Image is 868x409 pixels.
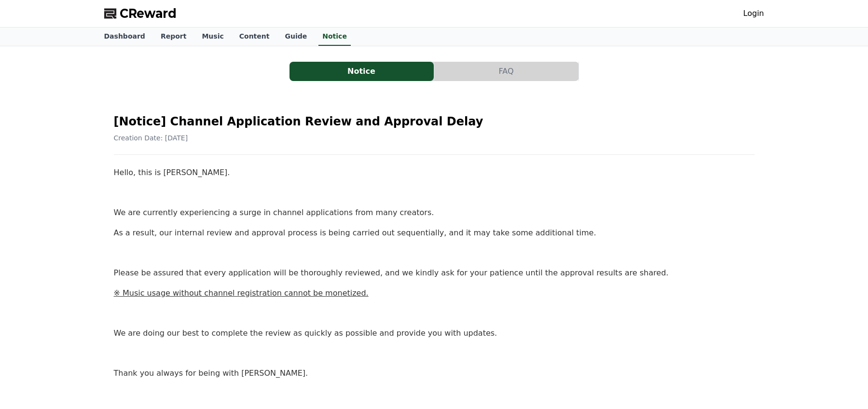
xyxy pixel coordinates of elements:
[114,288,369,298] u: ※ Music usage without channel registration cannot be monetized.
[96,27,153,46] a: Dashboard
[120,6,177,21] span: CReward
[232,27,277,46] a: Content
[114,227,755,239] p: As a result, our internal review and approval process is being carried out sequentially, and it m...
[289,62,434,81] button: Notice
[194,27,231,46] a: Music
[743,8,764,19] a: Login
[114,267,755,279] p: Please be assured that every application will be thoroughly reviewed, and we kindly ask for your ...
[114,166,755,179] p: Hello, this is [PERSON_NAME].
[114,114,755,129] h2: [Notice] Channel Application Review and Approval Delay
[114,327,755,340] p: We are doing our best to complete the review as quickly as possible and provide you with updates.
[153,27,194,46] a: Report
[318,27,351,46] a: Notice
[289,62,434,81] a: Notice
[277,27,315,46] a: Guide
[114,367,755,380] p: Thank you always for being with [PERSON_NAME].
[114,134,188,142] span: Creation Date: [DATE]
[114,206,755,219] p: We are currently experiencing a surge in channel applications from many creators.
[104,6,177,21] a: CReward
[434,62,579,81] button: FAQ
